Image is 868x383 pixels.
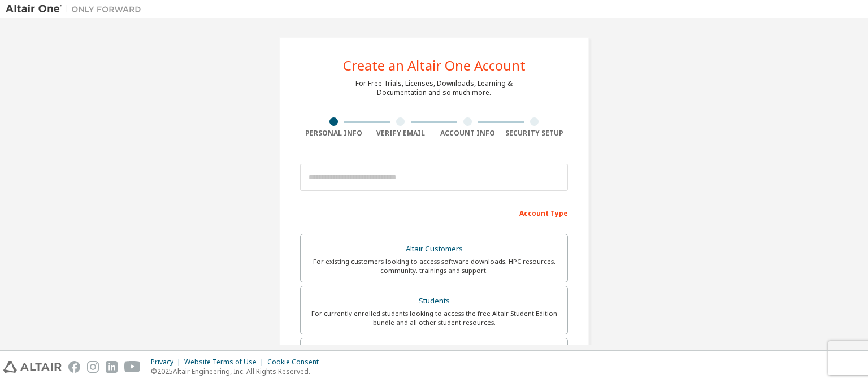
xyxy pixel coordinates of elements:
[124,361,141,373] img: youtube.svg
[307,241,561,257] div: Altair Customers
[3,361,62,373] img: altair_logo.svg
[151,358,184,367] div: Privacy
[151,367,325,376] p: © 2025 Altair Engineering, Inc. All Rights Reserved.
[355,79,513,97] div: For Free Trials, Licenses, Downloads, Learning & Documentation and so much more.
[307,257,561,275] div: For existing customers looking to access software downloads, HPC resources, community, trainings ...
[267,358,325,367] div: Cookie Consent
[343,59,526,72] div: Create an Altair One Account
[367,129,435,138] div: Verify Email
[434,129,501,138] div: Account Info
[106,361,118,373] img: linkedin.svg
[87,361,99,373] img: instagram.svg
[300,203,568,221] div: Account Type
[307,309,561,327] div: For currently enrolled students looking to access the free Altair Student Edition bundle and all ...
[307,293,561,309] div: Students
[184,358,267,367] div: Website Terms of Use
[501,129,568,138] div: Security Setup
[68,361,80,373] img: facebook.svg
[300,129,367,138] div: Personal Info
[6,3,147,15] img: Altair One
